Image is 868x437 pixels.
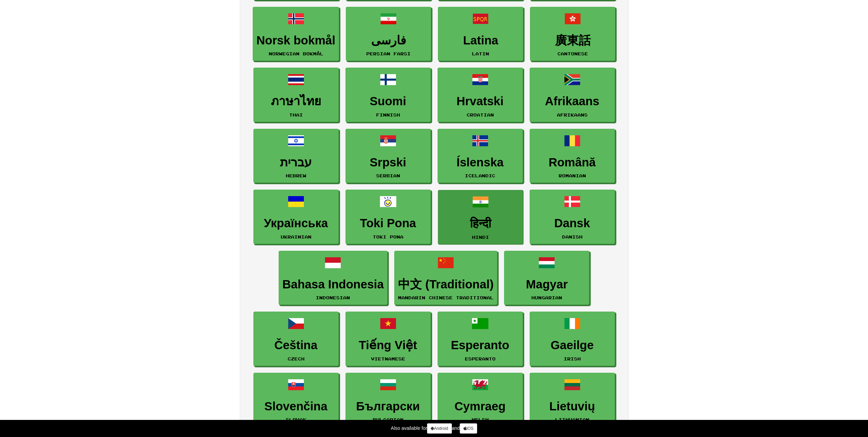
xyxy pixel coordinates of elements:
[467,112,494,117] small: Croatian
[441,339,519,352] h3: Esperanto
[279,251,388,305] a: Bahasa IndonesiaIndonesian
[257,400,335,413] h3: Slovenčina
[346,7,431,61] a: فارسیPersian Farsi
[253,373,339,427] a: SlovenčinaSlovak
[533,400,611,413] h3: Lietuvių
[441,400,519,413] h3: Cymraeg
[289,112,303,117] small: Thai
[438,312,523,366] a: EsperantoEsperanto
[533,217,611,230] h3: Dansk
[533,156,611,169] h3: Română
[349,400,427,413] h3: Български
[559,173,586,178] small: Romanian
[533,95,611,108] h3: Afrikaans
[438,129,523,183] a: ÍslenskaIcelandic
[366,51,411,56] small: Persian Farsi
[376,173,400,178] small: Serbian
[345,68,431,122] a: SuomiFinnish
[508,278,586,291] h3: Magyar
[442,217,519,230] h3: हिन्दी
[398,278,494,291] h3: 中文 (Traditional)
[281,234,311,239] small: Ukrainian
[345,312,431,366] a: Tiếng ViệtVietnamese
[349,156,427,169] h3: Srpski
[530,7,615,61] a: 廣東話Cantonese
[557,51,588,56] small: Cantonese
[465,173,495,178] small: Icelandic
[394,251,497,305] a: 中文 (Traditional)Mandarin Chinese Traditional
[373,417,403,422] small: Bulgarian
[286,173,306,178] small: Hebrew
[555,417,589,422] small: Lithuanian
[345,190,431,244] a: Toki PonaToki Pona
[557,112,588,117] small: Afrikaans
[253,129,339,183] a: עבריתHebrew
[345,129,431,183] a: SrpskiSerbian
[531,295,562,300] small: Hungarian
[253,7,339,61] a: Norsk bokmålNorwegian Bokmål
[530,190,615,244] a: DanskDanish
[257,339,335,352] h3: Čeština
[349,95,427,108] h3: Suomi
[288,356,305,361] small: Czech
[350,34,427,47] h3: فارسی
[253,190,339,244] a: УкраїнськаUkrainian
[533,339,611,352] h3: Gaeilge
[256,34,335,47] h3: Norsk bokmål
[472,51,489,56] small: Latin
[460,423,477,434] a: iOS
[373,234,403,239] small: Toki Pona
[504,251,589,305] a: MagyarHungarian
[530,312,615,366] a: GaeilgeIrish
[530,68,615,122] a: AfrikaansAfrikaans
[472,417,489,422] small: Welsh
[442,34,519,47] h3: Latina
[398,295,494,300] small: Mandarin Chinese Traditional
[564,356,581,361] small: Irish
[465,356,496,361] small: Esperanto
[349,217,427,230] h3: Toki Pona
[376,112,400,117] small: Finnish
[438,68,523,122] a: HrvatskiCroatian
[316,295,350,300] small: Indonesian
[438,190,523,244] a: हिन्दीHindi
[257,217,335,230] h3: Українська
[562,234,583,239] small: Danish
[349,339,427,352] h3: Tiếng Việt
[371,356,405,361] small: Vietnamese
[530,129,615,183] a: RomânăRomanian
[257,156,335,169] h3: עברית
[534,34,612,47] h3: 廣東話
[441,156,519,169] h3: Íslenska
[282,278,384,291] h3: Bahasa Indonesia
[286,417,306,422] small: Slovak
[438,7,523,61] a: LatinaLatin
[345,373,431,427] a: БългарскиBulgarian
[253,68,339,122] a: ภาษาไทยThai
[530,373,615,427] a: LietuviųLithuanian
[257,95,335,108] h3: ภาษาไทย
[438,373,523,427] a: CymraegWelsh
[427,423,452,434] a: Android
[253,312,339,366] a: ČeštinaCzech
[472,235,489,240] small: Hindi
[441,95,519,108] h3: Hrvatski
[269,51,323,56] small: Norwegian Bokmål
